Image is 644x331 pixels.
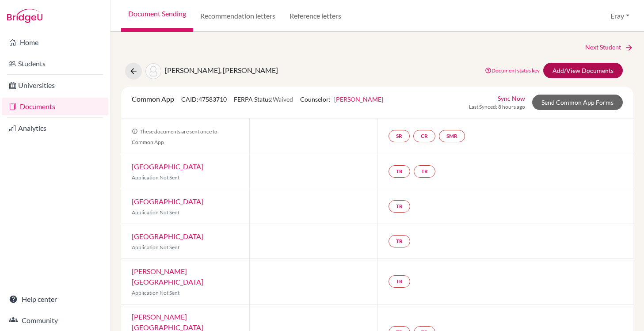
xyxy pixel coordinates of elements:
[532,95,623,110] a: Send Common App Forms
[234,95,293,103] span: FERPA Status:
[585,42,633,52] a: Next Student
[485,67,540,74] a: Document status key
[389,130,410,142] a: SR
[300,95,383,103] span: Counselor:
[469,103,525,111] span: Last Synced: 8 hours ago
[414,165,435,178] a: TR
[132,232,203,240] a: [GEOGRAPHIC_DATA]
[132,174,179,181] span: Application Not Sent
[132,95,174,103] span: Common App
[543,63,623,78] a: Add/View Documents
[2,312,108,329] a: Community
[2,76,108,94] a: Universities
[389,200,410,213] a: TR
[389,275,410,288] a: TR
[439,130,465,142] a: SMR
[132,209,179,216] span: Application Not Sent
[132,244,179,251] span: Application Not Sent
[132,162,203,171] a: [GEOGRAPHIC_DATA]
[2,34,108,51] a: Home
[7,9,42,23] img: Bridge-U
[334,95,383,103] a: [PERSON_NAME]
[132,128,217,145] span: These documents are sent once to Common App
[389,165,410,178] a: TR
[132,289,179,296] span: Application Not Sent
[2,98,108,115] a: Documents
[132,267,203,286] a: [PERSON_NAME][GEOGRAPHIC_DATA]
[132,197,203,205] a: [GEOGRAPHIC_DATA]
[413,130,435,142] a: CR
[2,290,108,308] a: Help center
[165,66,278,74] span: [PERSON_NAME], [PERSON_NAME]
[606,8,633,24] button: Eray
[2,55,108,72] a: Students
[181,95,227,103] span: CAID: 47583710
[498,94,525,103] a: Sync Now
[273,95,293,103] span: Waived
[389,235,410,247] a: TR
[2,119,108,137] a: Analytics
